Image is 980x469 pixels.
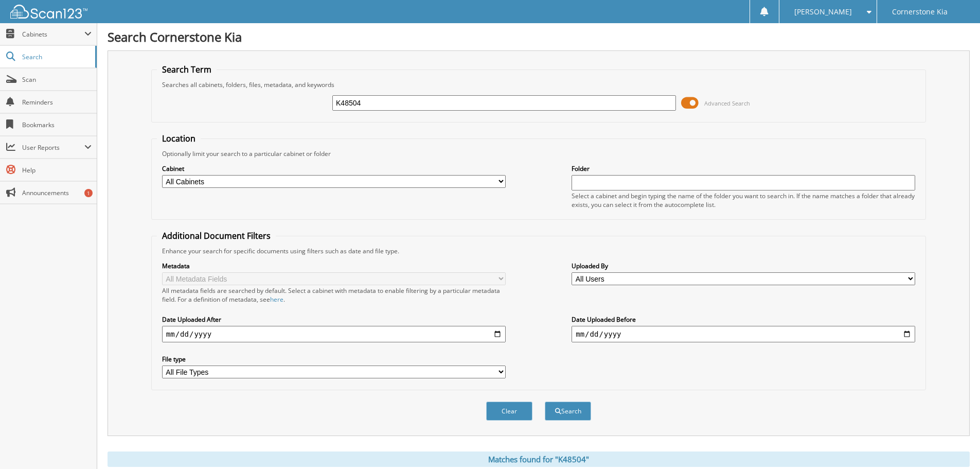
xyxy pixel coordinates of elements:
[270,295,283,304] a: here
[162,164,506,173] label: Cabinet
[84,189,93,197] div: 1
[157,247,920,255] div: Enhance your search for specific documents using filters such as date and file type.
[22,120,92,129] span: Bookmarks
[572,192,915,209] div: Select a cabinet and begin typing the name of the folder you want to search in. If the name match...
[157,230,276,241] legend: Additional Document Filters
[162,262,506,270] label: Metadata
[572,326,915,342] input: end
[572,262,915,270] label: Uploaded By
[22,143,84,152] span: User Reports
[157,149,920,158] div: Optionally limit your search to a particular cabinet or folder
[157,64,217,75] legend: Search Term
[162,286,506,304] div: All metadata fields are searched by default. Select a cabinet with metadata to enable filtering b...
[22,53,90,61] span: Search
[22,98,92,107] span: Reminders
[572,164,915,173] label: Folder
[162,315,506,324] label: Date Uploaded After
[157,80,920,89] div: Searches all cabinets, folders, files, metadata, and keywords
[22,188,92,197] span: Announcements
[108,451,970,467] div: Matches found for "K48504"
[108,28,970,45] h1: Search Cornerstone Kia
[892,9,948,15] span: Cornerstone Kia
[10,5,87,19] img: scan123-logo-white.svg
[486,402,532,421] button: Clear
[162,326,506,342] input: start
[704,99,750,107] span: Advanced Search
[794,9,852,15] span: [PERSON_NAME]
[572,315,915,324] label: Date Uploaded Before
[162,355,506,363] label: File type
[22,30,84,39] span: Cabinets
[22,75,92,84] span: Scan
[22,166,92,175] span: Help
[545,402,591,421] button: Search
[157,133,201,144] legend: Location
